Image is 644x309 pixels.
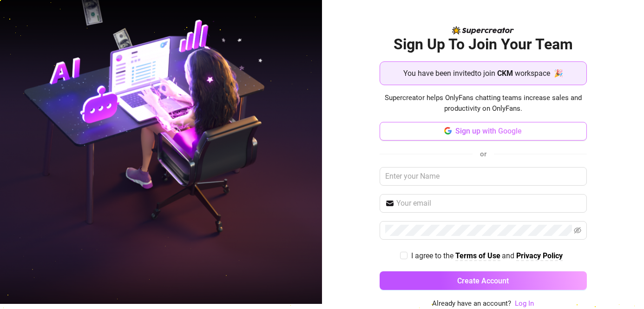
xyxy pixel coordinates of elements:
strong: Terms of Use [455,251,500,260]
span: You have been invited to join [403,67,495,79]
input: Your email [396,198,581,209]
strong: Privacy Policy [516,251,563,260]
span: I agree to the [411,251,455,260]
span: and [502,251,516,260]
span: Create Account [457,276,509,285]
input: Enter your Name [380,167,587,186]
button: Create Account [380,271,587,290]
h2: Sign Up To Join Your Team [380,35,587,54]
img: logo-BBDzfeDw.svg [452,26,514,34]
span: eye-invisible [574,227,581,234]
a: Privacy Policy [516,251,563,261]
span: Supercreator helps OnlyFans chatting teams increase sales and productivity on OnlyFans. [380,93,587,114]
a: Log In [515,299,534,308]
span: Sign up with Google [455,127,522,135]
strong: CKM [497,69,513,78]
a: Terms of Use [455,251,500,261]
button: Sign up with Google [380,122,587,141]
span: or [480,150,486,158]
span: workspace 🎉 [515,67,563,79]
